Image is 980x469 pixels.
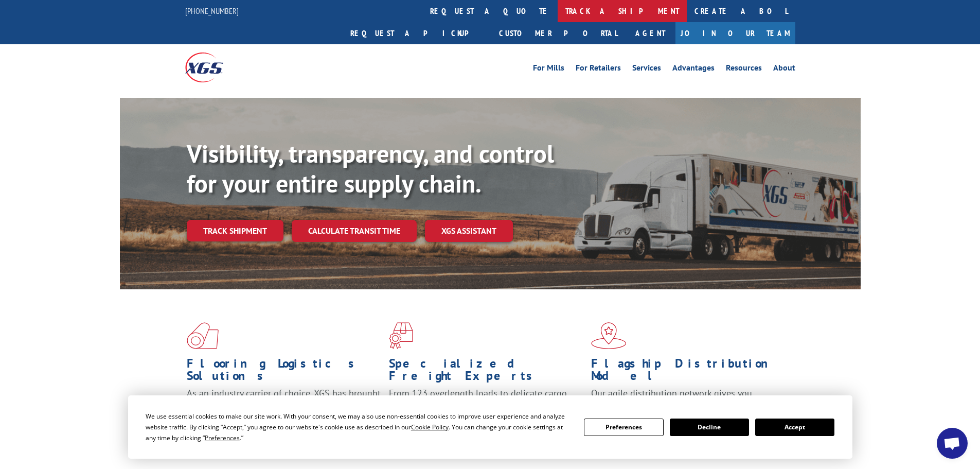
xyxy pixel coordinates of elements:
[591,387,780,411] span: Our agile distribution network gives you nationwide inventory management on demand.
[389,322,413,349] img: xgs-icon-focused-on-flooring-red
[755,419,834,436] button: Accept
[187,220,283,241] a: Track shipment
[937,428,968,459] div: Open chat
[632,64,661,75] a: Services
[343,22,491,44] a: Request a pickup
[187,137,554,199] b: Visibility, transparency, and control for your entire supply chain.
[146,411,572,443] div: We use essential cookies to make our site work. With your consent, we may also use non-essential ...
[425,220,513,242] a: XGS ASSISTANT
[675,22,795,44] a: Join Our Team
[591,322,627,349] img: xgs-icon-flagship-distribution-model-red
[205,433,240,442] span: Preferences
[389,357,583,387] h1: Specialized Freight Experts
[292,220,417,242] a: Calculate transit time
[187,387,381,424] span: As an industry carrier of choice, XGS has brought innovation and dedication to flooring logistics...
[533,64,564,75] a: For Mills
[185,6,239,16] a: [PHONE_NUMBER]
[591,357,786,387] h1: Flagship Distribution Model
[187,322,219,349] img: xgs-icon-total-supply-chain-intelligence-red
[491,22,625,44] a: Customer Portal
[672,64,715,75] a: Advantages
[726,64,762,75] a: Resources
[625,22,675,44] a: Agent
[670,419,749,436] button: Decline
[584,419,663,436] button: Preferences
[576,64,621,75] a: For Retailers
[128,395,852,459] div: Cookie Consent Prompt
[773,64,795,75] a: About
[411,423,449,431] span: Cookie Policy
[187,357,381,387] h1: Flooring Logistics Solutions
[389,387,583,433] p: From 123 overlength loads to delicate cargo, our experienced staff knows the best way to move you...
